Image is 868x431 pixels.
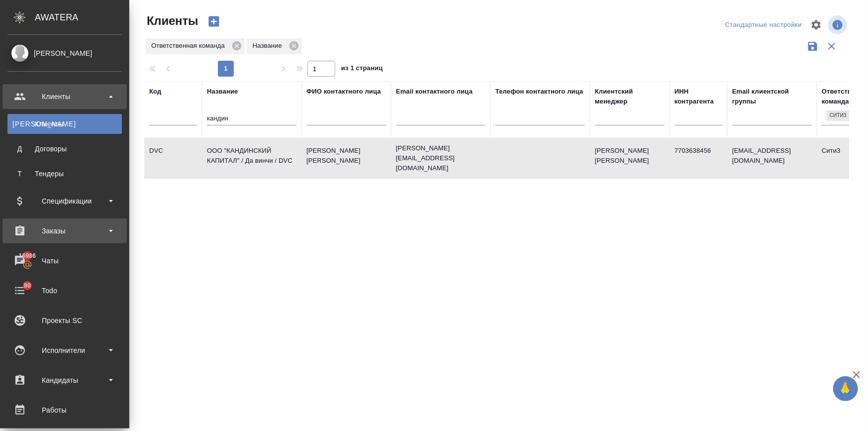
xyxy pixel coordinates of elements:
[7,253,122,268] div: Чаты
[7,343,122,358] div: Исполнители
[35,7,129,27] div: AWATERA
[396,143,485,173] p: [PERSON_NAME][EMAIL_ADDRESS][DOMAIN_NAME]
[306,87,381,97] div: ФИО контактного лица
[826,109,860,122] div: Сити3
[833,376,858,401] button: 🙏
[2,398,127,423] a: Работы
[7,89,122,104] div: Клиенты
[595,87,665,107] div: Клиентский менеджер
[144,141,202,176] td: DVC
[804,13,828,37] span: Настроить таблицу
[803,37,822,56] button: Сохранить фильтры
[7,223,122,238] div: Заказы
[151,41,228,51] p: Ответственная команда
[7,283,122,298] div: Todo
[207,87,238,97] div: Название
[12,119,117,129] div: Клиенты
[202,141,301,176] td: ООО "КАНДИНСКИЙ КАПИТАЛ" / Да винчи / DVC
[7,139,122,159] a: ДДоговоры
[732,87,812,107] div: Email клиентской группы
[202,13,226,30] button: Создать
[396,87,473,97] div: Email контактного лица
[12,169,117,179] div: Тендеры
[727,141,817,176] td: [EMAIL_ADDRESS][DOMAIN_NAME]
[7,164,122,184] a: ТТендеры
[247,38,302,54] div: Название
[670,141,727,176] td: 7703638456
[7,403,122,418] div: Работы
[590,141,670,176] td: [PERSON_NAME] [PERSON_NAME]
[837,378,854,399] span: 🙏
[7,194,122,209] div: Спецификации
[341,62,383,77] span: из 1 страниц
[253,41,286,51] p: Название
[7,114,122,134] a: [PERSON_NAME]Клиенты
[145,38,245,54] div: Ответственная команда
[822,37,841,56] button: Сбросить фильтры
[301,141,391,176] td: [PERSON_NAME] [PERSON_NAME]
[149,87,161,97] div: Код
[7,313,122,328] div: Проекты SC
[495,87,583,97] div: Телефон контактного лица
[7,373,122,388] div: Кандидаты
[18,281,37,291] span: 80
[675,87,722,107] div: ИНН контрагента
[2,248,127,273] a: 16986Чаты
[2,308,127,333] a: Проекты SC
[13,251,42,261] span: 16986
[828,15,849,34] span: Посмотреть информацию
[2,278,127,303] a: 80Todo
[723,17,804,33] div: split button
[827,110,848,121] div: Сити3
[7,48,122,59] div: [PERSON_NAME]
[12,144,117,154] div: Договоры
[144,13,198,29] span: Клиенты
